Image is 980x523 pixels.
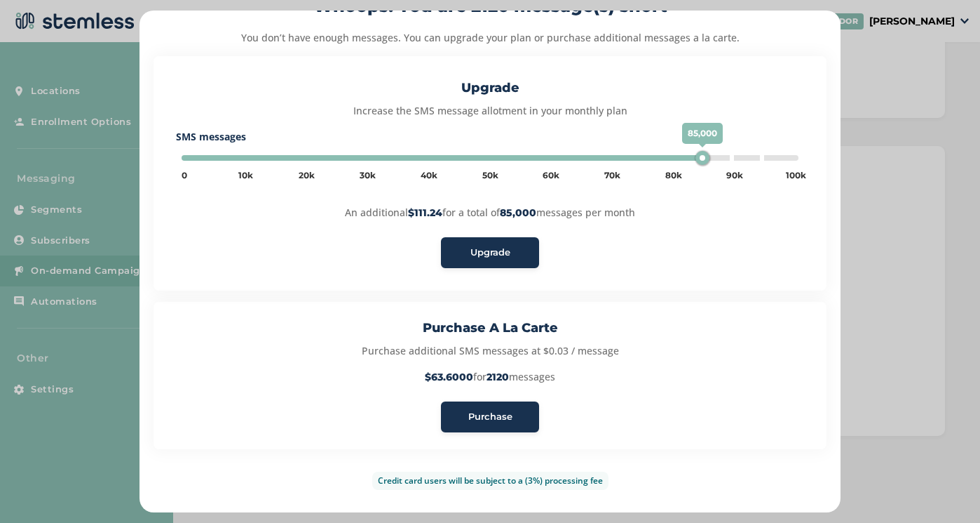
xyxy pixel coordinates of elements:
p: for messages [170,369,810,385]
div: 0 [182,169,187,182]
strong: $63.6000 [425,371,473,383]
div: 50k [482,169,498,182]
div: 100k [786,169,806,182]
p: Purchase additional SMS messages at $0.03 / message [170,343,810,358]
label: Credit card users will be subject to a (3%) processing fee [372,472,608,490]
span: Purchase [468,410,512,424]
div: 20k [299,169,315,182]
p: You don’t have enough messages. You can upgrade your plan or purchase additional messages a la ca... [241,30,740,45]
div: 80k [665,169,682,182]
strong: $111.24 [408,206,442,219]
label: SMS messages [176,129,804,144]
iframe: Chat Widget [910,456,980,523]
strong: 85,000 [500,206,536,219]
span: Upgrade [470,246,510,260]
button: Purchase [441,402,539,432]
div: 10k [238,169,253,182]
p: Increase the SMS message allotment in your monthly plan [176,103,804,118]
strong: 2120 [486,371,509,383]
div: 70k [604,169,620,182]
div: 40k [421,169,437,182]
div: 90k [726,169,743,182]
h3: Upgrade [176,79,804,98]
div: 60k [543,169,559,182]
div: 30k [360,169,376,182]
p: An additional for a total of messages per month [345,205,635,220]
h3: Purchase A La Carte [170,319,810,338]
button: Upgrade [441,237,539,268]
span: 85,000 [682,123,723,144]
